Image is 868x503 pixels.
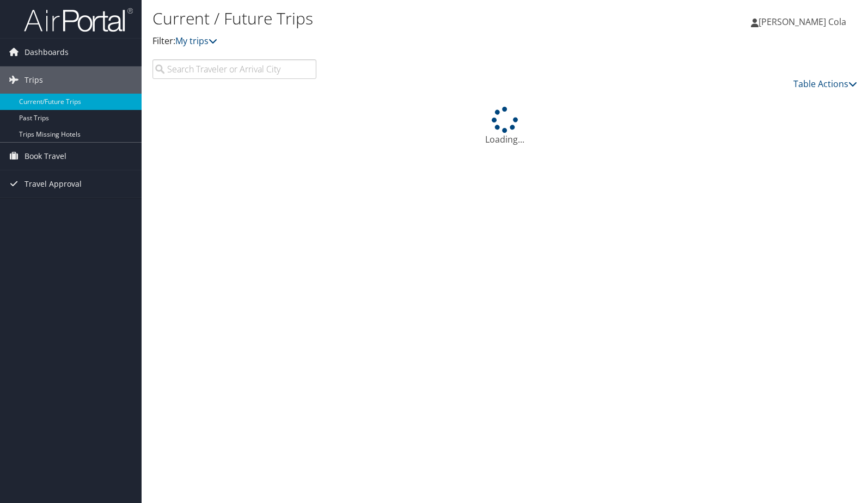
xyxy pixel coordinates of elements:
[175,35,217,47] a: My trips
[751,5,857,38] a: [PERSON_NAME] Cola
[25,143,66,170] span: Book Travel
[24,7,133,33] img: airportal-logo.png
[759,16,846,28] span: [PERSON_NAME] Cola
[152,107,857,146] div: Loading...
[25,39,69,66] span: Dashboards
[152,7,622,30] h1: Current / Future Trips
[793,78,857,90] a: Table Actions
[152,59,316,79] input: Search Traveler or Arrival City
[152,34,622,48] p: Filter:
[25,170,82,198] span: Travel Approval
[25,66,43,94] span: Trips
